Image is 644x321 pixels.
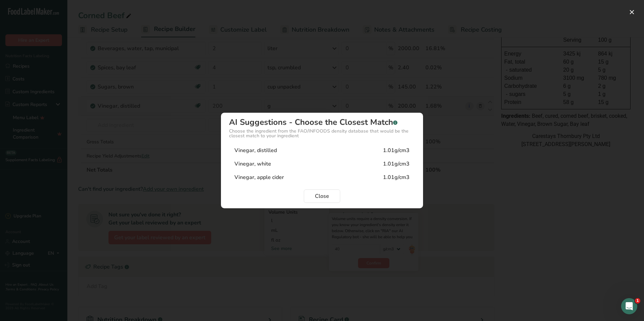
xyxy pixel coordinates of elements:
[621,298,637,314] iframe: Intercom live chat
[229,129,415,138] div: Choose the ingredient from the FAO/INFOODS density database that would be the closest match to yo...
[234,160,271,168] div: Vinegar, white
[635,298,640,304] span: 1
[383,146,410,154] div: 1.01g/cm3
[229,118,415,126] div: AI Suggestions - Choose the Closest Match
[234,173,284,181] div: Vinegar, apple cider
[304,189,340,203] button: Close
[383,160,410,168] div: 1.01g/cm3
[234,146,277,154] div: Vinegar, distilled
[315,192,329,200] span: Close
[383,173,410,181] div: 1.01g/cm3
